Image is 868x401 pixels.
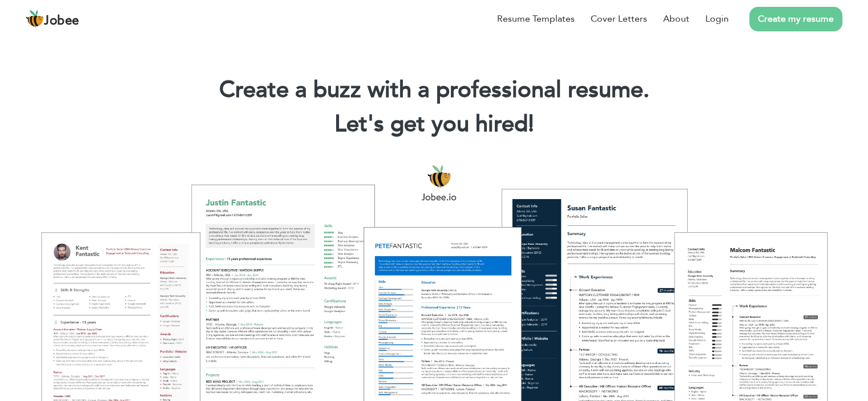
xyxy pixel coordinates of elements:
span: get you hired! [390,108,534,140]
a: Login [705,12,729,26]
span: | [528,108,534,140]
a: Jobee [26,10,79,28]
a: Resume Templates [497,12,575,26]
a: Cover Letters [591,12,647,26]
h1: Create a buzz with a professional resume. [17,75,851,105]
h2: Let's [17,110,851,139]
a: Create my resume [749,7,842,31]
img: jobee.io [26,10,44,28]
a: About [663,12,689,26]
span: Jobee [44,15,79,27]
